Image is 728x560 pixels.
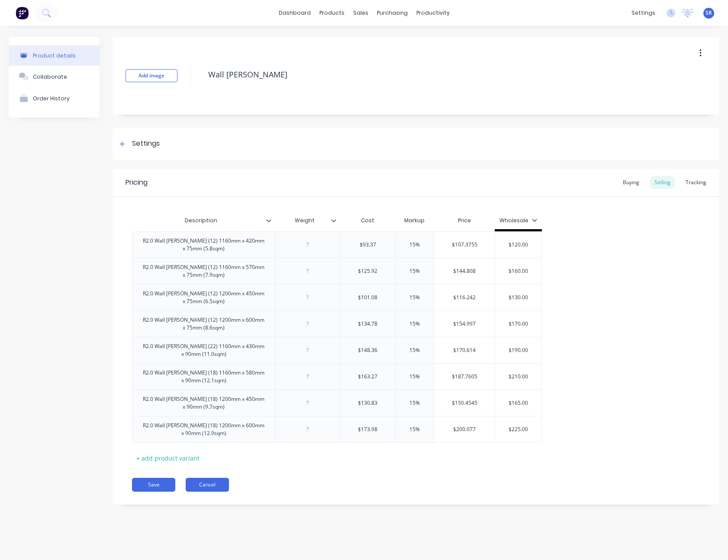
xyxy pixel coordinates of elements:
button: Add image [126,69,177,82]
div: $101.08 [340,287,395,308]
div: $107.3755 [434,234,495,256]
div: Description [132,210,270,231]
div: R2.0 Wall [PERSON_NAME] (12) 1160mm x 570mm x 75mm (7.9sqm) [136,262,271,281]
button: Collaborate [9,66,100,87]
div: R2.0 Wall [PERSON_NAME] (12) 1160mm x 420mm x 75mm (5.8sqm) [136,235,271,254]
div: 15% [393,419,436,440]
div: Buying [618,176,644,189]
div: $225.00 [495,419,541,440]
div: $144.808 [434,260,495,282]
textarea: Wall [PERSON_NAME] [204,64,669,85]
div: settings [627,6,660,19]
div: Weight [275,212,340,229]
div: R2.0 Wall [PERSON_NAME] (12) 1160mm x 570mm x 75mm (7.9sqm)$125.9215%$144.808$160.00 [132,258,542,284]
div: + add product variant [132,451,204,465]
div: $116.242 [434,287,495,308]
div: Product details [33,52,76,59]
div: Price [434,212,495,229]
div: Description [132,212,275,229]
div: 15% [393,392,436,414]
div: Settings [132,138,160,149]
div: R2.0 Wall [PERSON_NAME] (18) 1200mm x 600mm x 90mm (12.9sqm)$173.9815%$200.077$225.00 [132,416,542,443]
div: Tracking [681,176,711,189]
div: R2.0 Wall [PERSON_NAME] (18) 1200mm x 600mm x 90mm (12.9sqm) [136,420,271,439]
div: R2.0 Wall [PERSON_NAME] (22) 1160mm x 430mm x 90mm (11.0sqm) [136,341,271,360]
div: $130.00 [495,287,541,308]
div: 15% [393,260,436,282]
div: $163.27 [340,366,395,387]
button: Save [132,478,175,492]
div: $165.00 [495,392,541,414]
div: $125.92 [340,260,395,282]
button: Product details [9,45,100,66]
div: $200.077 [434,419,495,440]
div: $120.00 [495,234,541,256]
div: $130.83 [340,392,395,414]
div: $93.37 [340,234,395,256]
div: sales [349,6,373,19]
div: $187.7605 [434,366,495,387]
div: Selling [650,176,675,189]
img: Factory [16,6,29,19]
a: dashboard [274,6,315,19]
div: 15% [393,339,436,361]
div: Weight [275,210,335,231]
div: R2.0 Wall [PERSON_NAME] (18) 1200mm x 450mm x 90mm (9.7sqm) [136,394,271,413]
div: R2.0 Wall [PERSON_NAME] (12) 1200mm x 450mm x 75mm (6.5sqm)$101.0815%$116.242$130.00 [132,284,542,310]
div: Order History [33,95,70,102]
div: R2.0 Wall [PERSON_NAME] (18) 1160mm x 580mm x 90mm (12.1sqm) [136,367,271,386]
div: $170.00 [495,313,541,335]
div: 15% [393,234,436,256]
button: Cancel [186,478,229,492]
div: Markup [395,212,434,229]
div: R2.0 Wall [PERSON_NAME] (12) 1200mm x 600mm x 75mm (8.6sqm)$134.7815%$154.997$170.00 [132,310,542,337]
div: $160.00 [495,260,541,282]
div: $173.98 [340,419,395,440]
div: $150.4545 [434,392,495,414]
div: $170.614 [434,339,495,361]
div: $154.997 [434,313,495,335]
div: purchasing [373,6,412,19]
div: products [315,6,349,19]
div: R2.0 Wall [PERSON_NAME] (12) 1200mm x 450mm x 75mm (6.5sqm) [136,288,271,307]
div: $210.00 [495,366,541,387]
span: SR [705,9,712,17]
div: R2.0 Wall [PERSON_NAME] (18) 1200mm x 450mm x 90mm (9.7sqm)$130.8315%$150.4545$165.00 [132,390,542,416]
button: Order History [9,87,100,109]
div: 15% [393,313,436,335]
div: R2.0 Wall [PERSON_NAME] (12) 1200mm x 600mm x 75mm (8.6sqm) [136,314,271,333]
div: productivity [412,6,454,19]
div: $190.00 [495,339,541,361]
div: Pricing [126,177,148,188]
div: 15% [393,287,436,308]
div: R2.0 Wall [PERSON_NAME] (22) 1160mm x 430mm x 90mm (11.0sqm)$148.3615%$170.614$190.00 [132,337,542,363]
div: $148.36 [340,339,395,361]
div: Collaborate [33,74,67,80]
div: Wholesale [499,217,537,224]
div: Cost [340,212,395,229]
div: $134.78 [340,313,395,335]
div: R2.0 Wall [PERSON_NAME] (18) 1160mm x 580mm x 90mm (12.1sqm)$163.2715%$187.7605$210.00 [132,363,542,390]
div: 15% [393,366,436,387]
div: R2.0 Wall [PERSON_NAME] (12) 1160mm x 420mm x 75mm (5.8sqm)$93.3715%$107.3755$120.00 [132,231,542,258]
